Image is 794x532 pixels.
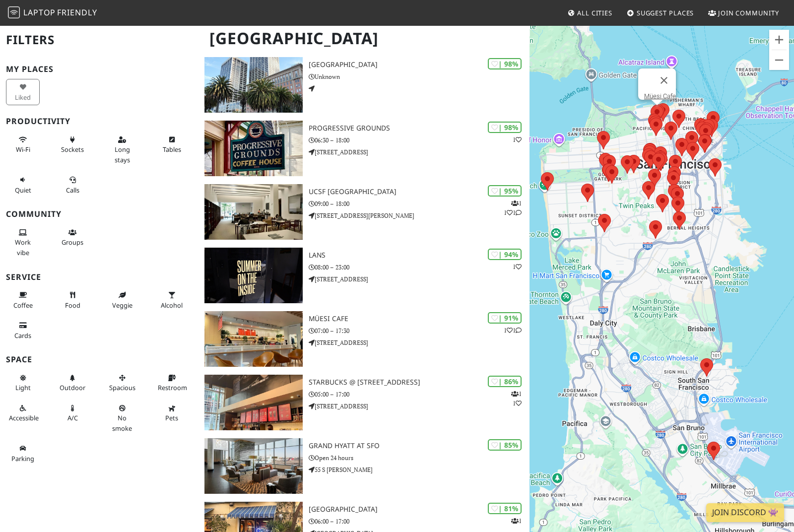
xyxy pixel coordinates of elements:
div: | 95% [488,185,522,197]
div: | 91% [488,312,522,324]
a: Grand Hyatt At SFO | 85% Grand Hyatt At SFO Open 24 hours 55 S [PERSON_NAME] [198,438,529,494]
a: LaptopFriendly LaptopFriendly [8,4,97,22]
a: Progressive Grounds | 98% 1 Progressive Grounds 06:30 – 18:00 [STREET_ADDRESS] [198,121,529,176]
div: | 94% [488,249,522,260]
div: | 86% [488,376,522,387]
button: Parking [6,440,40,466]
button: Coffee [6,287,40,313]
img: One Market Plaza [204,57,303,113]
a: Join Community [704,4,783,22]
span: Long stays [115,145,130,164]
img: LaptopFriendly [8,6,20,18]
a: Starbucks @ 100 1st St | 86% 11 Starbucks @ [STREET_ADDRESS] 05:00 – 17:00 [STREET_ADDRESS] [198,375,529,430]
h3: My Places [6,65,193,74]
a: LANS | 94% 1 LANS 08:00 – 23:00 [STREET_ADDRESS] [198,248,529,303]
span: Work-friendly tables [163,145,181,154]
a: One Market Plaza | 98% [GEOGRAPHIC_DATA] Unknown [198,57,529,113]
p: 1 [511,516,522,526]
span: Laptop [23,7,56,18]
button: Zoom out [769,50,789,70]
a: Müesi Cafe [644,92,676,100]
span: Veggie [112,301,132,310]
h3: Progressive Grounds [309,124,529,133]
p: [STREET_ADDRESS] [309,147,529,157]
p: 1 1 [504,326,522,335]
p: Unknown [309,72,529,81]
span: Stable Wi-Fi [16,145,30,154]
h1: [GEOGRAPHIC_DATA] [201,25,528,52]
p: 09:00 – 18:00 [309,199,529,208]
button: A/C [56,400,89,426]
span: Outdoor area [60,383,85,392]
span: All Cities [577,8,612,17]
span: Restroom [158,383,187,392]
a: All Cities [563,4,616,22]
a: Müesi Cafe | 91% 11 Müesi Cafe 07:00 – 17:30 [STREET_ADDRESS] [198,311,529,367]
div: | 98% [488,122,522,133]
h3: [GEOGRAPHIC_DATA] [309,505,529,514]
button: Long stays [105,132,139,168]
p: [STREET_ADDRESS] [309,338,529,347]
h3: Grand Hyatt At SFO [309,442,529,450]
span: Friendly [57,7,97,18]
img: Grand Hyatt At SFO [204,438,303,494]
h3: [GEOGRAPHIC_DATA] [309,61,529,69]
img: LANS [204,248,303,303]
span: Spacious [109,383,135,392]
span: Join Community [718,8,779,17]
button: Outdoor [56,370,89,396]
span: Pet friendly [165,413,178,422]
button: Groups [56,224,89,251]
span: Smoke free [112,413,132,432]
button: Food [56,287,89,313]
p: 06:00 – 17:00 [309,517,529,526]
button: Close [652,68,676,92]
p: 1 [513,135,522,144]
button: Restroom [155,370,189,396]
h3: Service [6,272,193,282]
button: Work vibe [6,224,40,261]
span: Accessible [9,413,39,422]
h3: Productivity [6,117,193,126]
p: 08:00 – 23:00 [309,263,529,272]
p: [STREET_ADDRESS] [309,274,529,284]
button: Accessible [6,400,40,426]
a: UCSF Mission Bay FAMRI Library | 95% 111 UCSF [GEOGRAPHIC_DATA] 09:00 – 18:00 [STREET_ADDRESS][PE... [198,184,529,240]
p: Open 24 hours [309,453,529,463]
div: | 85% [488,439,522,451]
p: [STREET_ADDRESS][PERSON_NAME] [309,211,529,220]
span: Parking [11,454,34,463]
h3: Starbucks @ [STREET_ADDRESS] [309,378,529,387]
span: Coffee [13,301,33,310]
h2: Filters [6,25,193,55]
span: Suggest Places [637,8,694,17]
h3: UCSF [GEOGRAPHIC_DATA] [309,188,529,196]
button: No smoke [105,400,139,436]
button: Zoom in [769,30,789,50]
p: 06:30 – 18:00 [309,135,529,145]
button: Sockets [56,132,89,158]
button: Pets [155,400,189,426]
a: Suggest Places [623,4,698,22]
p: 1 [513,262,522,271]
img: Starbucks @ 100 1st St [204,375,303,430]
img: Progressive Grounds [204,121,303,176]
p: 55 S [PERSON_NAME] [309,465,529,474]
button: Spacious [105,370,139,396]
p: 07:00 – 17:30 [309,326,529,335]
span: Alcohol [161,301,183,310]
span: Video/audio calls [66,186,79,195]
h3: Müesi Cafe [309,315,529,323]
h3: LANS [309,251,529,260]
p: 1 1 [511,389,522,408]
span: People working [15,238,31,257]
span: Credit cards [14,331,31,340]
button: Tables [155,132,189,158]
button: Wi-Fi [6,132,40,158]
button: Cards [6,317,40,343]
span: Quiet [15,186,31,195]
img: UCSF Mission Bay FAMRI Library [204,184,303,240]
div: | 81% [488,503,522,514]
p: 05:00 – 17:00 [309,390,529,399]
span: Food [65,301,80,310]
